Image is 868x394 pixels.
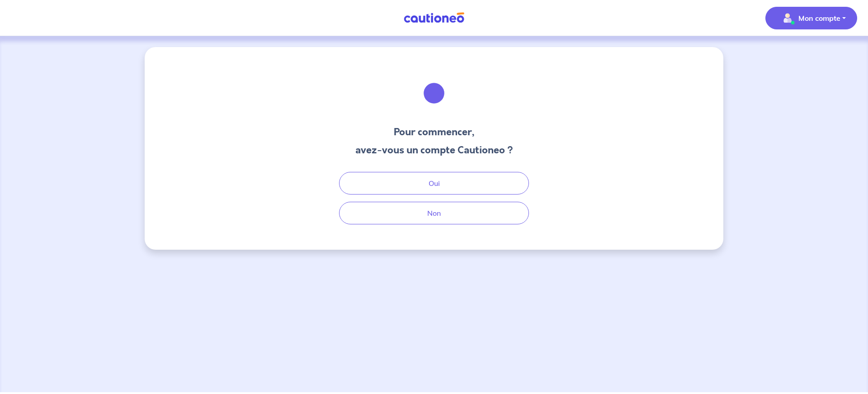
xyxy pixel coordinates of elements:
h3: avez-vous un compte Cautioneo ? [355,143,513,157]
button: illu_account_valid_menu.svgMon compte [765,7,857,29]
button: Non [339,202,529,224]
button: Oui [339,172,529,195]
img: illu_account_valid_menu.svg [780,11,795,25]
h3: Pour commencer, [355,125,513,139]
img: illu_welcome.svg [410,69,458,118]
p: Mon compte [798,13,840,24]
img: Cautioneo [400,12,468,24]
